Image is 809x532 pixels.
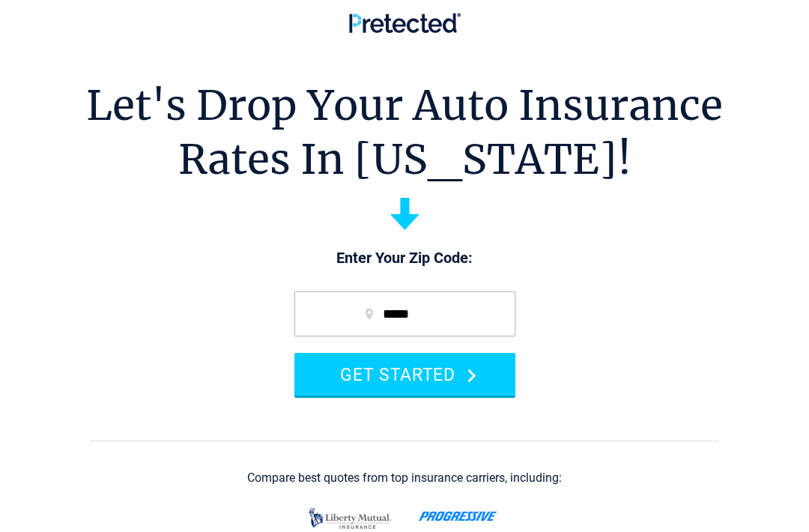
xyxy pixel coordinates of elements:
[247,471,562,485] div: Compare best quotes from top insurance carriers, including:
[279,248,530,269] p: Enter Your Zip Code:
[294,291,515,336] input: zip code
[419,511,499,522] img: progressive
[349,13,461,33] img: Pretected Logo
[86,79,723,187] h1: Let's Drop Your Auto Insurance Rates In [US_STATE]!
[294,353,515,396] button: GET STARTED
